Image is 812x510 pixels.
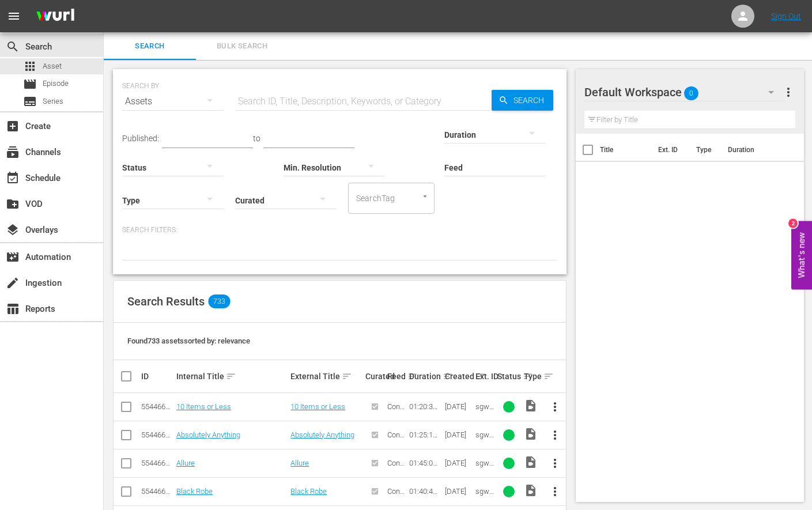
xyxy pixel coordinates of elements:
div: [DATE] [445,430,472,439]
span: Content [387,459,405,476]
span: Reports [6,302,20,316]
button: more_vert [541,449,569,477]
a: Black Robe [176,487,213,496]
th: Type [689,134,721,166]
span: Video [524,455,538,469]
button: more_vert [541,393,569,421]
a: Absolutely Anything [290,430,354,439]
span: Schedule [6,171,20,185]
div: Internal Title [176,369,287,383]
div: Created [445,369,472,383]
p: Search Filters: [122,225,557,235]
span: Content [387,402,405,420]
div: Type [524,369,538,383]
span: Search Results [127,294,205,308]
span: sort [342,371,352,381]
th: Ext. ID [651,134,690,166]
span: Found 733 assets sorted by: relevance [127,337,250,345]
div: Default Workspace [584,76,785,108]
span: sgw_10ItemsorLess [475,402,494,437]
a: 10 Items or Less [176,402,231,411]
div: Status [497,369,520,383]
a: Allure [290,459,309,467]
span: Series [43,96,63,107]
button: Open Feedback Widget [791,221,812,289]
span: more_vert [781,85,795,99]
span: Asset [43,61,62,72]
div: 01:25:16.320 [409,430,441,439]
div: Curated [365,372,384,381]
span: Content [387,430,405,448]
a: 10 Items or Less [290,402,345,411]
div: Ext. ID [475,372,494,381]
span: Published: [122,134,159,143]
div: 01:20:36.332 [409,402,441,411]
div: External Title [290,369,362,383]
span: Automation [6,250,20,264]
div: ID [141,372,173,381]
span: Search [509,90,553,111]
span: Ingestion [6,276,20,290]
div: Feed [387,369,406,383]
th: Duration [721,134,790,166]
span: Channels [6,145,20,159]
a: Sign Out [771,12,801,21]
span: Bulk Search [203,40,281,53]
div: [DATE] [445,402,472,411]
img: ans4CAIJ8jUAAAAAAAAAAAAAAAAAAAAAAAAgQb4GAAAAAAAAAAAAAAAAAAAAAAAAJMjXAAAAAAAAAAAAAAAAAAAAAAAAgAT5G... [28,3,83,30]
span: Search [6,40,20,54]
span: more_vert [548,400,562,414]
button: Open [420,191,430,202]
button: Search [492,90,553,111]
span: more_vert [548,428,562,442]
span: Create [6,119,20,133]
span: more_vert [548,485,562,498]
span: Content [387,487,405,504]
a: Absolutely Anything [176,430,240,439]
span: 0 [684,81,698,105]
span: Series [23,95,37,108]
div: 55446651 [141,487,173,496]
div: 01:45:02.338 [409,459,441,467]
span: sgw_AbsolutelyAnything [475,430,494,474]
div: 55446650 [141,459,173,467]
span: to [253,134,260,143]
span: Overlays [6,223,20,237]
span: more_vert [548,456,562,470]
span: sort [226,371,236,381]
a: Allure [176,459,195,467]
div: 01:40:41.584 [409,487,441,496]
div: Duration [409,369,441,383]
div: 2 [788,218,798,228]
span: sgw_Allure [475,459,494,476]
div: [DATE] [445,487,472,496]
span: Asset [23,59,37,73]
span: Video [524,483,538,497]
span: Video [524,399,538,413]
button: more_vert [541,478,569,505]
span: Video [524,427,538,441]
div: [DATE] [445,459,472,467]
span: Search [111,40,189,53]
div: 55446649 [141,430,173,439]
span: Episode [23,77,37,91]
span: Episode [43,78,69,89]
span: 733 [208,294,230,308]
button: more_vert [781,78,795,106]
th: Title [600,134,651,166]
div: 55446648 [141,402,173,411]
button: more_vert [541,421,569,449]
div: Assets [122,85,224,118]
span: VOD [6,197,20,211]
span: menu [7,9,21,23]
a: Black Robe [290,487,327,496]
